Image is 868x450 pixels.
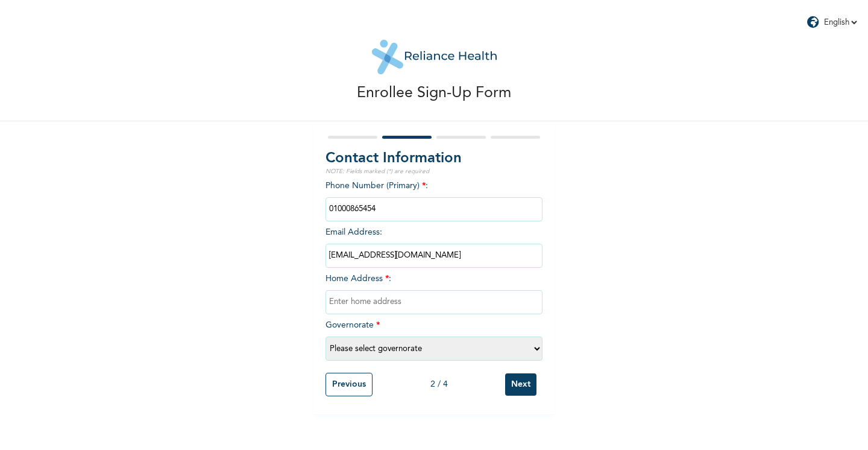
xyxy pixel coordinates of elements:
[325,150,542,168] h2: Contact Information
[373,379,505,390] div: 2 / 4
[325,274,542,306] span: Home Address :
[357,84,511,103] p: Enrollee Sign-Up Form
[367,36,502,78] img: logo
[325,244,542,268] input: Enter email Address
[325,321,542,353] span: Governorate
[325,290,542,314] input: Enter home address
[325,168,542,175] p: NOTE: Fields marked (*) are required
[325,228,542,259] span: Email Address :
[325,197,542,221] input: Enter Primary Phone Number
[325,373,373,396] input: Previous
[505,373,536,396] input: Next
[325,182,542,213] span: Phone Number (Primary) :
